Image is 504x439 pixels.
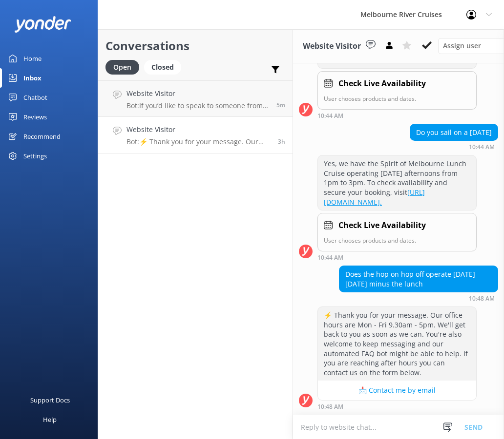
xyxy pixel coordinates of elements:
[338,77,426,90] h4: Check Live Availability
[126,101,269,110] p: Bot: If you’d like to speak to someone from our team, we’ll connect you with the next available t...
[30,390,70,410] div: Support Docs
[324,236,470,245] p: User chooses products and dates.
[443,40,481,51] span: Assign user
[144,60,181,75] div: Closed
[105,37,285,55] h2: Conversations
[144,61,186,72] a: Closed
[126,88,269,99] h4: Website Visitor
[23,146,47,166] div: Settings
[318,155,476,210] div: Yes, we have the Spirit of Melbourne Lunch Cruise operating [DATE] afternoons from 1pm to 3pm. To...
[105,60,139,75] div: Open
[339,295,498,302] div: 10:48am 12-Aug-2025 (UTC +10:00) Australia/Sydney
[317,403,477,410] div: 10:48am 12-Aug-2025 (UTC +10:00) Australia/Sydney
[23,68,42,88] div: Inbox
[317,255,343,261] strong: 10:44 AM
[410,124,498,141] div: Do you sail on a [DATE]
[278,137,285,146] span: 10:48am 12-Aug-2025 (UTC +10:00) Australia/Sydney
[317,254,477,261] div: 10:44am 12-Aug-2025 (UTC +10:00) Australia/Sydney
[126,124,271,135] h4: Website Visitor
[23,107,47,127] div: Reviews
[324,188,425,207] a: [URL][DOMAIN_NAME].
[410,143,498,150] div: 10:44am 12-Aug-2025 (UTC +10:00) Australia/Sydney
[23,127,61,146] div: Recommend
[317,113,343,119] strong: 10:44 AM
[318,381,476,400] button: 📩 Contact me by email
[338,219,426,232] h4: Check Live Availability
[303,40,361,53] h3: Website Visitor
[105,61,144,72] a: Open
[23,49,42,68] div: Home
[98,117,293,153] a: Website VisitorBot:⚡ Thank you for your message. Our office hours are Mon - Fri 9.30am - 5pm. We'...
[317,112,477,119] div: 10:44am 12-Aug-2025 (UTC +10:00) Australia/Sydney
[276,101,285,109] span: 02:11pm 12-Aug-2025 (UTC +10:00) Australia/Sydney
[126,137,271,146] p: Bot: ⚡ Thank you for your message. Our office hours are Mon - Fri 9.30am - 5pm. We'll get back to...
[98,80,293,117] a: Website VisitorBot:If you’d like to speak to someone from our team, we’ll connect you with the ne...
[318,307,476,381] div: ⚡ Thank you for your message. Our office hours are Mon - Fri 9.30am - 5pm. We'll get back to you ...
[317,404,343,410] strong: 10:48 AM
[339,266,498,292] div: Does the hop on hop off operate [DATE][DATE] minus the lunch
[324,94,470,103] p: User chooses products and dates.
[43,410,57,429] div: Help
[23,88,47,107] div: Chatbot
[15,16,71,32] img: yonder-white-logo.png
[469,144,495,150] strong: 10:44 AM
[469,296,495,302] strong: 10:48 AM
